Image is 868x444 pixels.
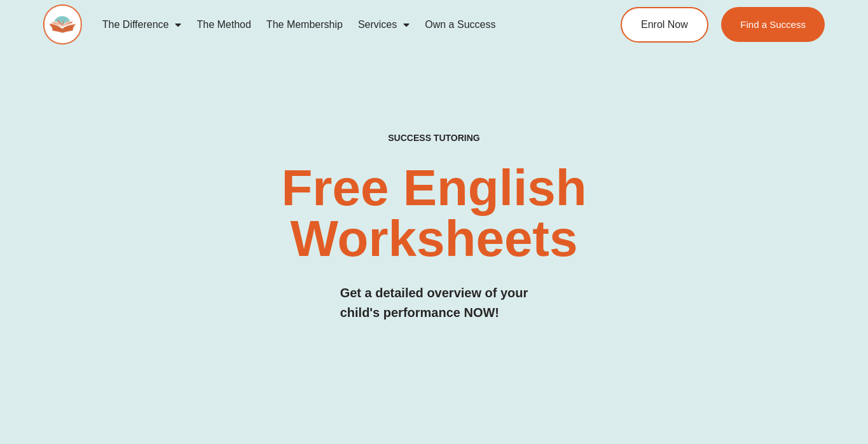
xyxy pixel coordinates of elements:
span: Find a Success [740,20,806,29]
a: Own a Success [417,10,503,39]
h4: SUCCESS TUTORING​ [319,133,550,144]
nav: Menu [95,10,576,39]
a: The Membership [259,10,350,39]
a: Services [350,10,417,39]
a: Find a Success [721,7,825,42]
h2: Free English Worksheets​ [176,163,692,264]
a: The Difference [95,10,189,39]
a: Enrol Now [621,7,708,43]
span: Enrol Now [641,20,688,30]
a: The Method [189,10,258,39]
h3: Get a detailed overview of your child's performance NOW! [340,283,528,323]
